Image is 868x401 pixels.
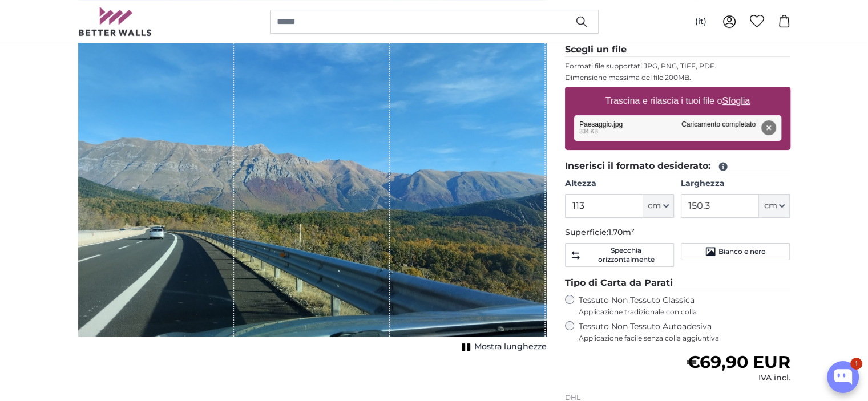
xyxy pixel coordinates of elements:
span: Mostra lunghezze [474,341,547,353]
legend: Inserisci il formato desiderato: [565,159,790,173]
span: Specchia orizzontalmente [583,246,669,264]
span: 1.70m² [608,227,635,237]
button: Open chatbox [827,361,859,393]
label: Larghezza [681,178,790,189]
button: cm [643,194,674,218]
div: IVA incl. [686,372,790,384]
u: Sfoglia [722,96,750,106]
legend: Scegli un file [565,43,790,57]
button: (it) [686,11,716,32]
button: Specchia orizzontalmente [565,243,674,267]
div: 1 [850,358,862,370]
button: Bianco e nero [681,243,790,260]
label: Altezza [565,178,674,189]
span: Bianco e nero [718,247,766,256]
span: €69,90 EUR [686,351,790,372]
p: Superficie: [565,227,790,238]
label: Trascina e rilascia i tuoi file o [600,90,754,112]
span: Applicazione tradizionale con colla [579,307,790,317]
span: Applicazione facile senza colla aggiuntiva [579,334,790,343]
p: Dimensione massima del file 200MB. [565,73,790,82]
span: cm [764,200,777,212]
legend: Tipo di Carta da Parati [565,276,790,290]
button: Mostra lunghezze [458,339,547,355]
span: cm [648,200,661,212]
button: cm [759,194,790,218]
img: Betterwalls [78,7,152,36]
label: Tessuto Non Tessuto Autoadesiva [579,321,790,343]
label: Tessuto Non Tessuto Classica [579,295,790,317]
p: Formati file supportati JPG, PNG, TIFF, PDF. [565,62,790,71]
